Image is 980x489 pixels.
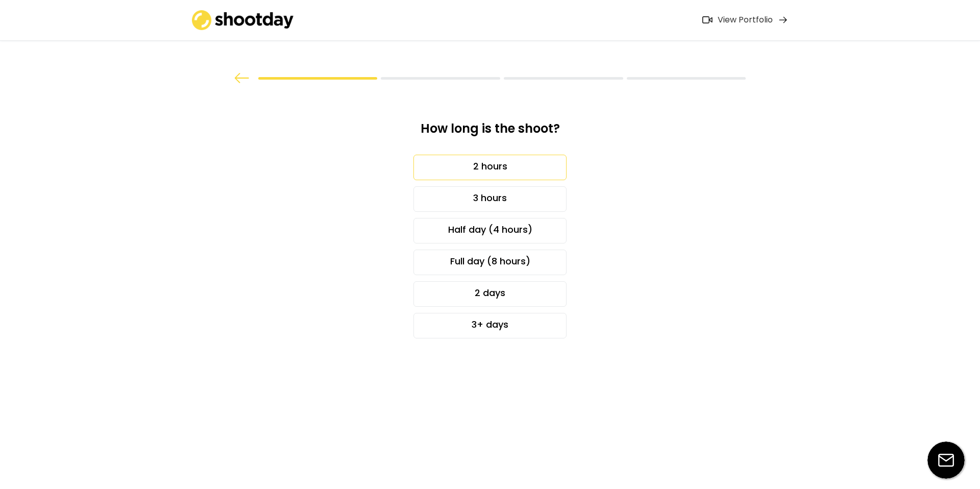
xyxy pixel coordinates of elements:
img: arrow%20back.svg [234,73,250,83]
div: 2 hours [413,155,567,180]
div: How long is the shoot? [351,120,629,144]
div: Full day (8 hours) [413,250,567,275]
img: email-icon%20%281%29.svg [927,442,965,479]
div: 3+ days [413,313,567,338]
div: 2 days [413,281,567,307]
img: shootday_logo.png [192,10,294,30]
div: View Portfolio [718,15,773,26]
div: Half day (4 hours) [413,218,567,243]
div: 3 hours [413,186,567,212]
img: Icon%20feather-video%402x.png [702,16,713,23]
